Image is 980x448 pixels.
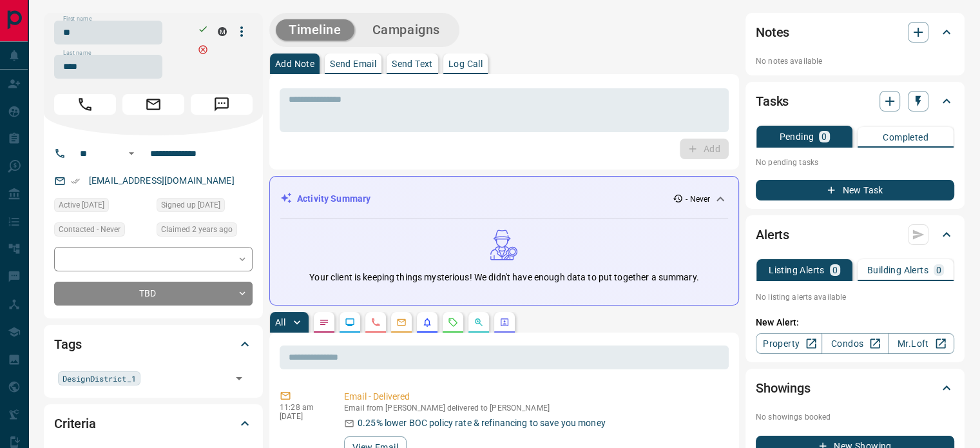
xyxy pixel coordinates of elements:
[63,49,91,57] label: Last name
[124,146,139,161] button: Open
[297,192,370,206] p: Activity Summary
[756,22,789,43] h2: Notes
[888,333,954,354] a: Mr.Loft
[157,198,253,216] div: Mon Nov 07 2022
[345,317,355,327] svg: Lead Browsing Activity
[59,199,104,211] span: Active [DATE]
[54,198,150,216] div: Mon Nov 07 2022
[54,334,81,355] h2: Tags
[756,316,954,329] p: New Alert:
[54,413,96,434] h2: Criteria
[756,219,954,250] div: Alerts
[756,373,954,404] div: Showings
[280,412,325,421] p: [DATE]
[71,177,80,186] svg: Email Verified
[280,187,728,211] div: Activity Summary- Never
[448,59,483,68] p: Log Call
[54,329,253,360] div: Tags
[275,318,285,327] p: All
[157,222,253,240] div: Mon Nov 07 2022
[821,333,888,354] a: Condos
[821,132,827,141] p: 0
[499,317,510,327] svg: Agent Actions
[344,390,724,404] p: Email - Delivered
[756,17,954,48] div: Notes
[344,404,724,413] p: Email from [PERSON_NAME] delivered to [PERSON_NAME]
[218,27,227,36] div: mrloft.ca
[54,282,253,306] div: TBD
[867,266,928,275] p: Building Alerts
[360,19,453,41] button: Campaigns
[230,369,248,387] button: Open
[756,411,954,423] p: No showings booked
[769,266,825,275] p: Listing Alerts
[54,408,253,439] div: Criteria
[330,59,376,68] p: Send Email
[756,86,954,117] div: Tasks
[276,19,354,41] button: Timeline
[275,59,314,68] p: Add Note
[832,266,838,275] p: 0
[161,223,233,236] span: Claimed 2 years ago
[319,317,329,327] svg: Notes
[756,291,954,303] p: No listing alerts available
[422,317,432,327] svg: Listing Alerts
[756,153,954,172] p: No pending tasks
[280,403,325,412] p: 11:28 am
[62,372,136,385] span: DesignDistrict_1
[448,317,458,327] svg: Requests
[756,55,954,67] p: No notes available
[161,199,220,211] span: Signed up [DATE]
[63,15,91,23] label: First name
[89,175,235,186] a: [EMAIL_ADDRESS][DOMAIN_NAME]
[474,317,484,327] svg: Opportunities
[936,266,941,275] p: 0
[883,133,928,142] p: Completed
[358,416,606,430] p: 0.25% lower BOC policy rate & refinancing to save you money
[191,94,253,115] span: Message
[122,94,184,115] span: Email
[756,378,811,398] h2: Showings
[59,223,120,236] span: Contacted - Never
[756,333,822,354] a: Property
[392,59,433,68] p: Send Text
[54,94,116,115] span: Call
[370,317,381,327] svg: Calls
[309,271,698,284] p: Your client is keeping things mysterious! We didn't have enough data to put together a summary.
[686,193,710,205] p: - Never
[756,91,789,112] h2: Tasks
[396,317,407,327] svg: Emails
[756,180,954,200] button: New Task
[756,224,789,245] h2: Alerts
[779,132,814,141] p: Pending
